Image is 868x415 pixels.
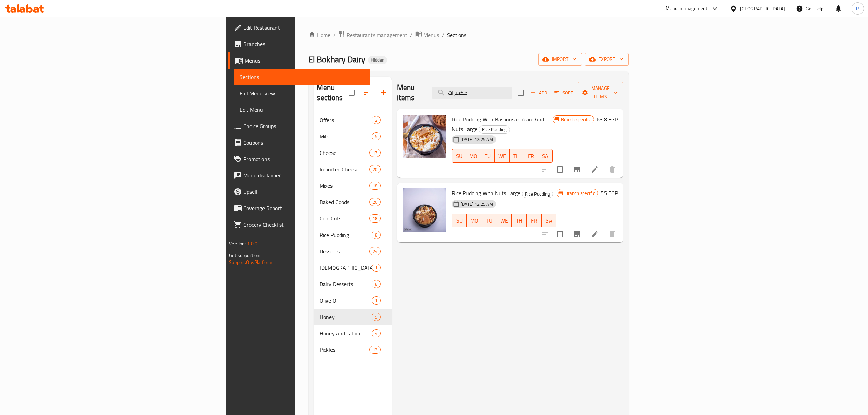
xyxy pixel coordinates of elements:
[458,136,496,143] span: [DATE] 12:25 AM
[245,56,365,65] span: Menus
[470,216,479,226] span: MO
[369,346,380,354] div: items
[554,89,573,97] span: Sort
[432,87,512,99] input: search
[452,188,520,198] span: Rice Pudding With Nuts Large
[370,347,380,353] span: 13
[591,230,599,238] a: Edit menu item
[522,190,553,198] span: Rice Pudding
[578,82,623,103] button: Manage items
[228,118,370,134] a: Choice Groups
[370,248,380,255] span: 24
[370,199,380,205] span: 20
[458,201,496,207] span: [DATE] 12:25 AM
[542,214,557,227] button: SA
[467,214,482,227] button: MO
[397,82,423,103] h2: Menu items
[372,330,380,337] span: 4
[500,216,509,226] span: WE
[403,115,446,158] img: Rice Pudding With Basbousa Cream And Nuts Large
[320,296,372,305] span: Olive Oil
[243,40,365,48] span: Branches
[240,89,365,97] span: Full Menu View
[469,151,478,161] span: MO
[229,239,246,248] span: Version:
[522,190,553,198] div: Rice Pudding
[479,125,510,134] div: Rice Pudding
[591,165,599,174] a: Edit menu item
[372,265,380,271] span: 1
[243,24,365,32] span: Edit Restaurant
[359,84,375,101] span: Sort sections
[527,214,542,227] button: FR
[314,259,391,276] div: [DEMOGRAPHIC_DATA]1
[510,149,524,163] button: TH
[240,73,365,81] span: Sections
[234,102,370,118] a: Edit Menu
[558,116,594,123] span: Branch specific
[320,165,369,173] span: Imported Cheese
[240,106,365,114] span: Edit Menu
[314,342,391,358] div: Pickles13
[483,151,492,161] span: TU
[369,198,380,206] div: items
[550,88,578,98] span: Sort items
[604,226,621,242] button: delete
[320,313,372,321] span: Honey
[372,281,380,287] span: 8
[314,227,391,243] div: Rice Pudding8
[597,115,618,124] h6: 63.8 EGP
[544,55,577,64] span: import
[562,190,598,197] span: Branch specific
[455,151,464,161] span: SU
[320,132,372,140] span: Milk
[243,171,365,179] span: Menu disclaimer
[243,155,365,163] span: Promotions
[229,258,272,267] a: Support.OpsPlatform
[320,264,372,272] div: Halawa
[452,149,466,163] button: SU
[320,231,372,239] span: Rice Pudding
[512,151,521,161] span: TH
[234,85,370,102] a: Full Menu View
[856,5,859,12] span: R
[410,31,412,39] li: /
[369,247,380,255] div: items
[553,227,567,241] span: Select to update
[228,200,370,216] a: Coverage Report
[228,184,370,200] a: Upsell
[585,53,629,66] button: export
[347,31,407,39] span: Restaurants management
[369,214,380,223] div: items
[320,149,369,157] span: Cheese
[497,214,512,227] button: WE
[320,214,369,223] span: Cold Cuts
[314,161,391,177] div: Imported Cheese20
[228,36,370,52] a: Branches
[314,243,391,259] div: Desserts24
[372,117,380,123] span: 2
[553,88,575,98] button: Sort
[538,53,582,66] button: import
[583,84,618,101] span: Manage items
[370,150,380,156] span: 17
[524,149,538,163] button: FR
[372,329,380,337] div: items
[529,216,539,226] span: FR
[601,188,618,198] h6: 55 EGP
[604,161,621,178] button: delete
[320,264,372,272] span: [DEMOGRAPHIC_DATA]
[666,4,708,13] div: Menu-management
[553,162,567,177] span: Select to update
[243,220,365,229] span: Grocery Checklist
[320,116,372,124] span: Offers
[369,182,380,190] div: items
[455,216,464,226] span: SU
[320,280,372,288] span: Dairy Desserts
[530,89,548,97] span: Add
[368,57,387,63] span: Hidden
[314,109,391,361] nav: Menu sections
